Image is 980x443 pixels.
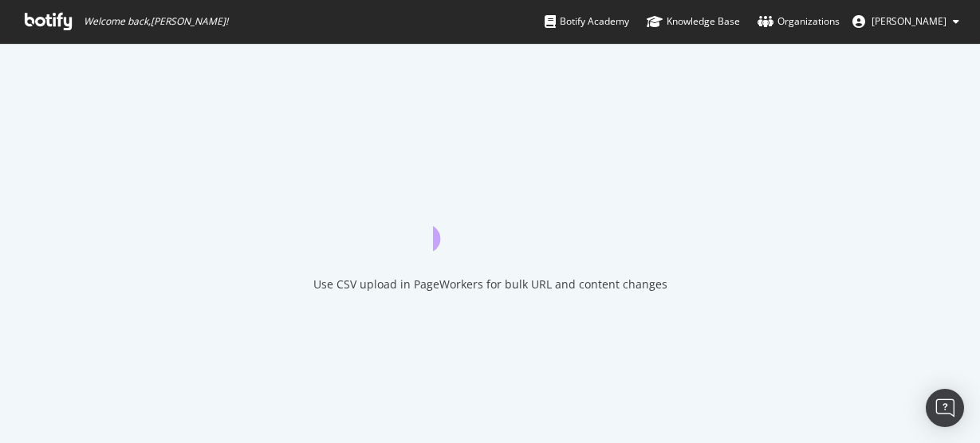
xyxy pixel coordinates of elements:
button: [PERSON_NAME] [840,9,972,34]
span: Quentin JEZEQUEL [872,14,947,28]
div: Knowledge Base [647,14,740,29]
div: Open Intercom Messenger [926,389,964,427]
div: Use CSV upload in PageWorkers for bulk URL and content changes [313,276,667,292]
div: Botify Academy [545,14,629,29]
span: Welcome back, [PERSON_NAME] ! [84,15,228,28]
div: Organizations [758,14,840,29]
div: animation [433,194,548,251]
